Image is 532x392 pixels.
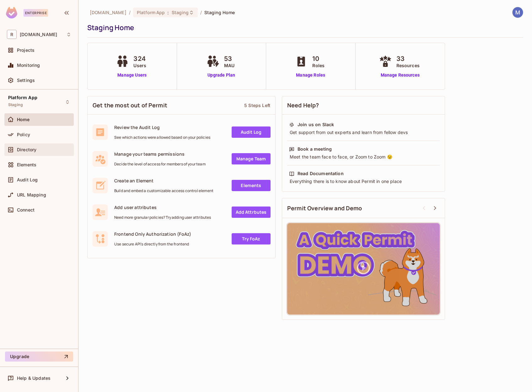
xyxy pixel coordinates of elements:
div: Enterprise [24,9,48,17]
a: Manage Team [232,153,271,164]
span: Build and embed a customizable access control element [114,188,213,193]
span: Create an Element [114,178,213,184]
span: Connect [17,207,35,212]
span: Platform App [137,9,165,15]
span: Home [17,117,30,122]
span: Workspace: redica.com [20,32,57,37]
span: 53 [224,54,234,63]
span: 10 [312,54,325,63]
img: Mark Smerchek [513,7,523,18]
span: Manage your teams permissions [114,151,206,157]
span: URL Mapping [17,192,46,197]
span: MAU [224,62,234,69]
div: Get support from out experts and learn from fellow devs [289,129,438,136]
div: Read Documentation [298,170,344,177]
a: Manage Users [115,72,149,78]
a: Try FoAz [232,233,271,244]
span: Permit Overview and Demo [287,204,362,212]
span: Projects [17,48,35,53]
span: Policy [17,132,30,137]
div: Meet the team face to face, or Zoom to Zoom 😉 [289,154,438,160]
a: Add Attrbutes [232,207,271,218]
li: / [200,9,202,15]
img: SReyMgAAAABJRU5ErkJggg== [6,7,17,19]
a: Manage Resources [378,72,423,78]
span: Staging Home [204,9,235,15]
span: Help & Updates [17,376,51,381]
span: Decide the level of access for members of your team [114,162,206,167]
span: Settings [17,78,35,83]
a: Upgrade Plan [205,72,238,78]
span: Need more granular policies? Try adding user attributes [114,215,211,220]
a: Audit Log [232,126,271,138]
span: Staging [172,9,189,15]
a: Manage Roles [293,72,328,78]
span: Use secure API's directly from the frontend [114,242,191,247]
span: Review the Audit Log [114,124,210,130]
div: Everything there is to know about Permit in one place [289,178,438,185]
span: Staging [8,102,23,107]
span: See which actions were allowed based on your policies [114,135,210,140]
span: Roles [312,62,325,69]
span: Users [133,62,146,69]
span: Platform App [8,95,37,100]
div: Staging Home [87,23,520,32]
span: Resources [396,62,420,69]
span: R [7,30,17,39]
div: Book a meeting [298,146,332,152]
li: / [129,9,131,15]
span: Directory [17,147,36,152]
div: Join us on Slack [298,121,334,128]
span: Elements [17,162,36,167]
button: Upgrade [5,352,73,362]
span: Audit Log [17,177,38,182]
span: the active workspace [90,9,126,15]
span: : [167,10,169,15]
span: Get the most out of Permit [93,101,167,109]
span: 324 [133,54,146,63]
span: Frontend Only Authorization (FoAz) [114,231,191,237]
a: Elements [232,180,271,191]
span: Add user attributes [114,204,211,210]
span: 33 [396,54,420,63]
span: Monitoring [17,63,40,68]
div: 5 Steps Left [244,102,270,108]
span: Need Help? [287,101,319,109]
